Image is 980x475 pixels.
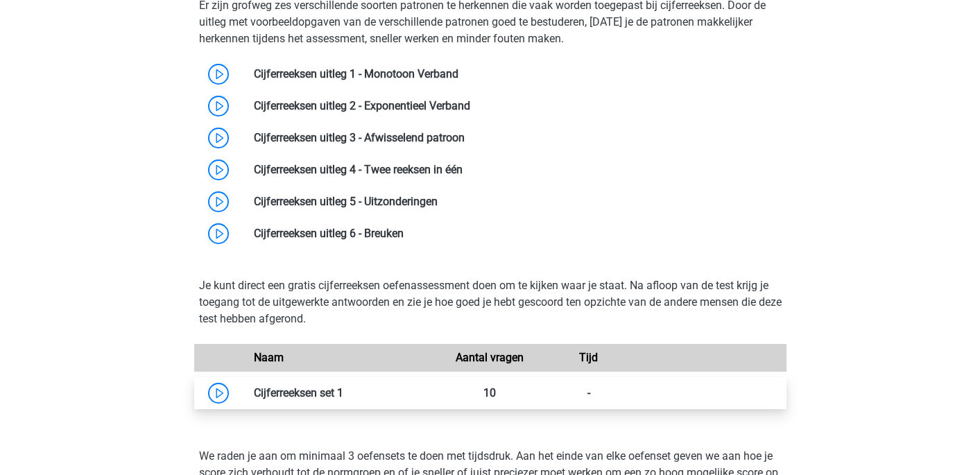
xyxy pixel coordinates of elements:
[540,349,638,366] div: Tijd
[199,277,782,327] p: Je kunt direct een gratis cijferreeksen oefenassessment doen om te kijken waar je staat. Na afloo...
[243,162,786,178] div: Cijferreeksen uitleg 4 - Twee reeksen in één
[243,349,441,366] div: Naam
[440,349,539,366] div: Aantal vragen
[243,66,786,83] div: Cijferreeksen uitleg 1 - Monotoon Verband
[243,385,441,401] div: Cijferreeksen set 1
[243,130,786,146] div: Cijferreeksen uitleg 3 - Afwisselend patroon
[243,225,786,242] div: Cijferreeksen uitleg 6 - Breuken
[243,98,786,114] div: Cijferreeksen uitleg 2 - Exponentieel Verband
[243,193,786,210] div: Cijferreeksen uitleg 5 - Uitzonderingen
